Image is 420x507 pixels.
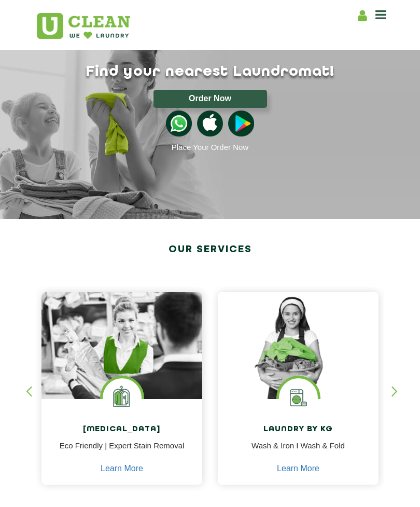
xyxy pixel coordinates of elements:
[49,425,194,434] h4: [MEDICAL_DATA]
[101,464,143,473] a: Learn More
[37,13,130,39] img: UClean Laundry and Dry Cleaning
[103,378,142,417] img: Laundry Services near me
[218,292,379,400] img: a girl with laundry basket
[49,440,194,463] p: Eco Friendly | Expert Stain Removal
[166,111,192,136] img: whatsappicon.png
[172,143,248,152] a: Place Your Order Now
[228,111,254,136] img: playstoreicon.png
[36,240,384,259] h2: Our Services
[197,111,223,136] img: apple-icon.png
[226,425,371,434] h4: Laundry by Kg
[277,464,319,473] a: Learn More
[279,378,318,417] img: laundry washing machine
[226,440,371,463] p: Wash & Iron I Wash & Fold
[153,90,267,108] button: Order Now
[41,292,202,422] img: Drycleaners near me
[29,63,391,80] h1: Find your nearest Laundromat!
